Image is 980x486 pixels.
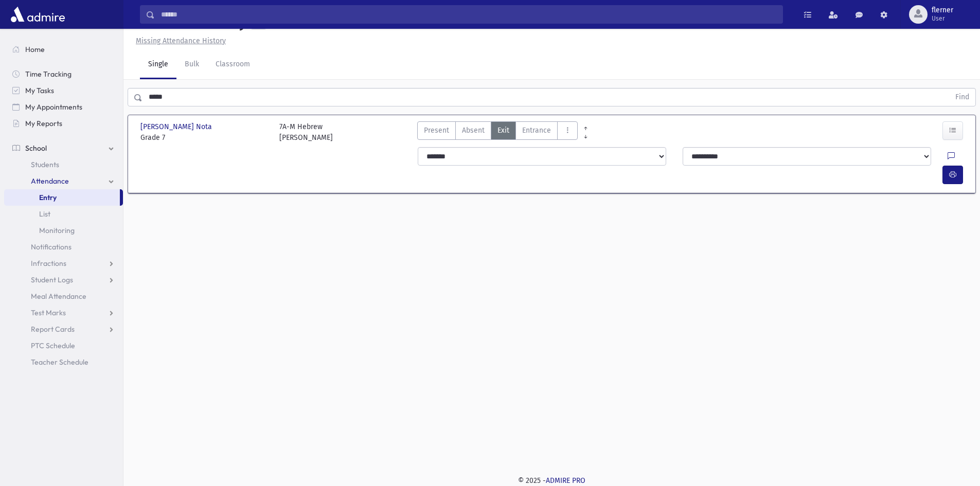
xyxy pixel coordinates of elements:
[31,308,66,317] span: Test Marks
[25,86,54,95] span: My Tasks
[140,50,176,79] a: Single
[39,226,75,235] span: Monitoring
[4,206,123,222] a: List
[31,325,75,334] span: Report Cards
[31,259,66,268] span: Infractions
[4,321,123,337] a: Report Cards
[31,160,59,169] span: Students
[140,121,214,132] span: [PERSON_NAME] Nota
[155,5,782,24] input: Search
[4,189,120,206] a: Entry
[39,209,50,219] span: List
[4,41,123,58] a: Home
[25,102,82,112] span: My Appointments
[31,357,88,367] span: Teacher Schedule
[140,475,964,486] div: © 2025 -
[25,143,47,153] span: School
[140,132,269,143] span: Grade 7
[4,82,123,99] a: My Tasks
[4,66,123,82] a: Time Tracking
[4,99,123,115] a: My Appointments
[31,242,72,251] span: Notifications
[4,115,123,132] a: My Reports
[4,272,123,288] a: Student Logs
[417,121,578,143] div: AttTypes
[132,37,226,45] a: Missing Attendance History
[4,304,123,321] a: Test Marks
[4,140,123,156] a: School
[462,125,485,136] span: Absent
[424,125,449,136] span: Present
[932,6,953,14] span: flerner
[4,354,123,370] a: Teacher Schedule
[8,4,67,25] img: AdmirePro
[4,255,123,272] a: Infractions
[4,288,123,304] a: Meal Attendance
[279,121,333,143] div: 7A-M Hebrew [PERSON_NAME]
[4,173,123,189] a: Attendance
[4,337,123,354] a: PTC Schedule
[497,125,509,136] span: Exit
[4,239,123,255] a: Notifications
[31,176,69,186] span: Attendance
[932,14,953,23] span: User
[207,50,258,79] a: Classroom
[25,45,45,54] span: Home
[31,341,75,350] span: PTC Schedule
[25,69,72,79] span: Time Tracking
[136,37,226,45] u: Missing Attendance History
[522,125,551,136] span: Entrance
[176,50,207,79] a: Bulk
[31,292,86,301] span: Meal Attendance
[39,193,57,202] span: Entry
[4,222,123,239] a: Monitoring
[25,119,62,128] span: My Reports
[949,88,975,106] button: Find
[4,156,123,173] a: Students
[31,275,73,284] span: Student Logs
